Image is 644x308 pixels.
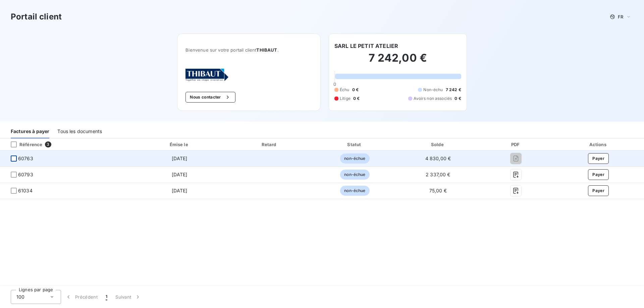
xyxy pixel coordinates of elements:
span: [DATE] [172,156,187,161]
span: 0 € [353,96,360,102]
span: non-échue [340,153,369,164]
span: Avoirs non associés [414,96,452,102]
span: 1 [106,294,107,300]
span: [DATE] [172,188,187,193]
span: 60793 [18,171,33,178]
span: non-échue [340,170,369,180]
span: Non-échu [423,87,443,93]
h2: 7 242,00 € [334,51,461,71]
span: 7 242 € [446,87,461,93]
button: Précédent [61,290,102,304]
span: [DATE] [172,172,187,177]
span: 100 [16,294,24,300]
div: Solde [398,141,478,148]
span: 61034 [18,187,33,194]
button: Payer [588,169,609,180]
button: Nous contacter [185,92,235,103]
span: 75,00 € [429,188,447,193]
div: Factures à payer [11,124,49,138]
span: 0 € [454,96,461,102]
button: 1 [102,290,111,304]
div: PDF [480,141,551,148]
span: 4 830,00 € [425,156,451,161]
span: non-échue [340,186,369,196]
span: 60763 [18,155,33,162]
span: Litige [340,96,351,102]
h3: Portail client [11,11,62,23]
span: Échu [340,87,350,93]
span: 3 [45,141,51,147]
span: 0 € [352,87,359,93]
span: Bienvenue sur votre portail client . [185,47,312,53]
div: Émise le [134,141,225,148]
div: Statut [314,141,395,148]
button: Payer [588,153,609,164]
img: Company logo [185,69,228,81]
span: THIBAUT [256,47,277,53]
div: Tous les documents [57,124,102,138]
button: Payer [588,185,609,196]
h6: SARL LE PETIT ATELIER [334,42,398,50]
span: 0 [333,81,336,87]
span: 2 337,00 € [426,172,450,177]
div: Actions [554,141,643,148]
button: Suivant [111,290,145,304]
div: Retard [228,141,311,148]
span: FR [618,14,623,19]
div: Référence [5,141,42,147]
